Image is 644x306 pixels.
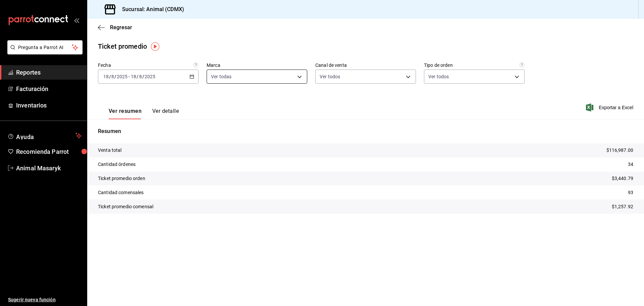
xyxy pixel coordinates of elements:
span: Reportes [16,68,82,77]
button: open_drawer_menu [74,17,79,23]
input: ---- [116,74,128,79]
button: Ver resumen [109,108,142,119]
input: ---- [144,74,156,79]
span: Facturación [16,84,82,93]
img: Tooltip marker [151,42,159,51]
div: navigation tabs [109,108,179,119]
input: -- [103,74,109,79]
span: Sugerir nueva función [8,296,82,303]
p: Venta total [98,147,121,154]
p: 93 [628,189,633,196]
p: Cantidad órdenes [98,161,136,168]
a: Pregunta a Parrot AI [5,49,83,56]
span: / [114,74,116,79]
p: Ticket promedio orden [98,175,145,182]
span: - [128,74,130,79]
label: Marca [207,63,307,68]
span: Ayuda [16,132,73,140]
button: Exportar a Excel [587,103,633,112]
span: Ver todas [211,73,231,80]
p: Cantidad comensales [98,189,144,196]
div: Ticket promedio [98,41,147,51]
button: Regresar [98,24,132,31]
span: Recomienda Parrot [16,147,82,156]
label: Canal de venta [315,63,416,68]
p: 34 [628,161,633,168]
label: Fecha [98,63,199,68]
p: $1,257.92 [612,203,633,210]
button: Ver detalle [152,108,179,119]
button: Pregunta a Parrot AI [7,40,83,54]
p: Ticket promedio comensal [98,203,153,210]
svg: Información delimitada a máximo 62 días. [193,62,199,68]
input: -- [139,74,142,79]
span: / [137,74,139,79]
span: Ver todos [320,73,340,80]
span: Regresar [110,24,132,31]
p: Resumen [98,127,633,135]
h3: Sucursal: Animal (CDMX) [117,5,184,13]
label: Tipo de orden [424,63,525,68]
p: $3,440.79 [612,175,633,182]
span: Ver todos [428,73,449,80]
span: Pregunta a Parrot AI [18,44,72,51]
span: Inventarios [16,101,82,110]
p: $116,987.00 [606,147,633,154]
span: Animal Masaryk [16,164,82,173]
input: -- [111,74,114,79]
svg: Todas las órdenes contabilizan 1 comensal a excepción de órdenes de mesa con comensales obligator... [519,62,525,68]
span: / [142,74,144,79]
input: -- [130,74,137,79]
span: / [109,74,111,79]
